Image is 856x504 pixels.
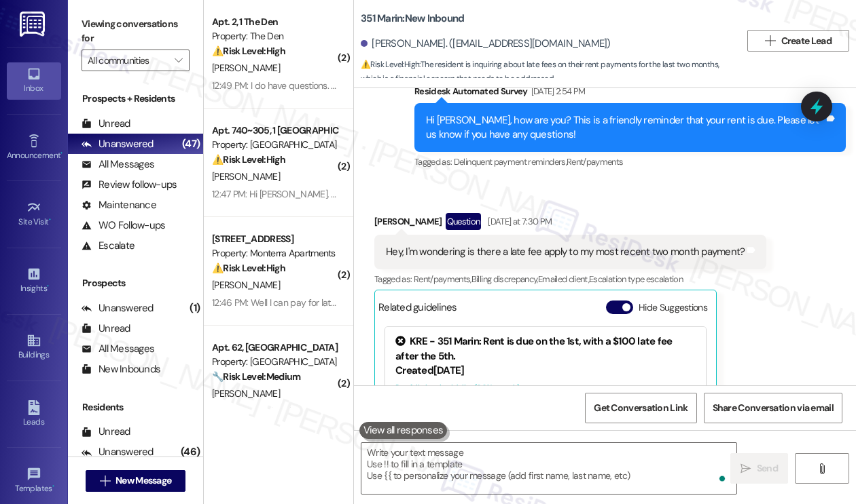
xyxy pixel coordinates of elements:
[82,117,130,131] div: Unread
[395,381,696,395] div: Portfolio level guideline ( 66 % match)
[781,34,832,48] span: Create Lead
[765,35,775,46] i: 
[49,215,51,225] span: •
[82,157,154,172] div: All Messages
[115,473,171,488] span: New Message
[212,355,338,369] div: Property: [GEOGRAPHIC_DATA]
[212,138,338,152] div: Property: [GEOGRAPHIC_DATA]
[68,92,203,106] div: Prospects + Residents
[212,246,338,260] div: Property: Monterra Apartments
[212,123,338,138] div: Apt. 740~305, 1 [GEOGRAPHIC_DATA]
[747,30,849,52] button: Create Lead
[175,55,182,66] i: 
[454,156,567,168] span: Delinquent payment reminders ,
[212,262,285,274] strong: ⚠️ Risk Level: High
[212,370,300,383] strong: 🔧 Risk Level: Medium
[757,461,778,476] span: Send
[212,45,285,57] strong: ⚠️ Risk Level: High
[471,273,538,285] span: Billing discrepancy ,
[212,79,467,92] div: 12:49 PM: I do have questions. Is there a number I can call you at?
[713,401,834,415] span: Share Conversation via email
[594,401,688,415] span: Get Conversation Link
[7,463,61,499] a: Templates •
[361,443,736,494] textarea: To enrich screen reader interactions, please activate Accessibility in Grammarly extension settings
[212,29,338,43] div: Property: The Den
[82,322,130,336] div: Unread
[212,341,338,355] div: Apt. 62, [GEOGRAPHIC_DATA]
[361,58,741,87] span: : The resident is inquiring about late fees on their rent payments for the last two months, which...
[361,37,611,51] div: [PERSON_NAME]. ([EMAIL_ADDRESS][DOMAIN_NAME])
[179,134,203,155] div: (47)
[82,178,177,192] div: Review follow-ups
[395,364,696,378] div: Created [DATE]
[7,329,61,366] a: Buildings
[395,334,696,364] div: KRE - 351 Marin: Rent is due on the 1st, with a $100 late fee after the 5th.
[7,396,61,433] a: Leads
[374,269,766,289] div: Tagged as:
[88,50,168,71] input: All communities
[484,214,552,229] div: [DATE] at 7:30 PM
[82,301,154,315] div: Unanswered
[82,342,154,356] div: All Messages
[212,232,338,246] div: [STREET_ADDRESS]
[538,273,589,285] span: Emailed client ,
[414,152,846,172] div: Tagged as:
[414,273,471,285] span: Rent/payments ,
[426,113,824,142] div: Hi [PERSON_NAME], how are you? This is a friendly reminder that your rent is due. Please let us k...
[212,153,285,166] strong: ⚠️ Risk Level: High
[212,62,280,74] span: [PERSON_NAME]
[374,213,766,235] div: [PERSON_NAME]
[52,482,54,491] span: •
[528,84,586,98] div: [DATE] 2:54 PM
[378,301,457,320] div: Related guidelines
[82,198,156,212] div: Maintenance
[47,282,49,291] span: •
[186,298,203,319] div: (1)
[361,12,464,26] b: 351 Marin: New Inbound
[82,137,154,151] div: Unanswered
[86,470,186,492] button: New Message
[446,213,482,230] div: Question
[585,393,696,423] button: Get Conversation Link
[212,15,338,29] div: Apt. 2, 1 The Den
[68,276,203,290] div: Prospects
[82,425,130,439] div: Unread
[567,156,624,168] span: Rent/payments
[212,387,280,400] span: [PERSON_NAME]
[639,301,707,315] label: Hide Suggestions
[100,476,110,486] i: 
[60,149,63,158] span: •
[177,442,203,463] div: (46)
[7,62,61,99] a: Inbox
[212,170,280,182] span: [PERSON_NAME]
[414,84,846,103] div: Residesk Automated Survey
[386,245,745,259] div: Hey, I'm wondering is there a late fee apply to my most recent two month payment?
[82,362,160,376] div: New Inbounds
[20,12,48,37] img: ResiDesk Logo
[212,405,297,417] div: 12:54 PM: Rent is paid
[7,263,61,299] a: Insights •
[730,453,788,484] button: Send
[741,463,751,474] i: 
[82,14,190,50] label: Viewing conversations for
[82,239,135,253] div: Escalate
[589,273,683,285] span: Escalation type escalation
[68,400,203,414] div: Residents
[212,296,571,309] div: 12:46 PM: Well I can pay for late fee.... I will pay $1400 on the tenth and the rest on the 22ed
[817,463,827,474] i: 
[212,279,280,291] span: [PERSON_NAME]
[361,59,419,70] strong: ⚠️ Risk Level: High
[7,196,61,233] a: Site Visit •
[82,218,165,233] div: WO Follow-ups
[704,393,842,423] button: Share Conversation via email
[82,445,154,459] div: Unanswered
